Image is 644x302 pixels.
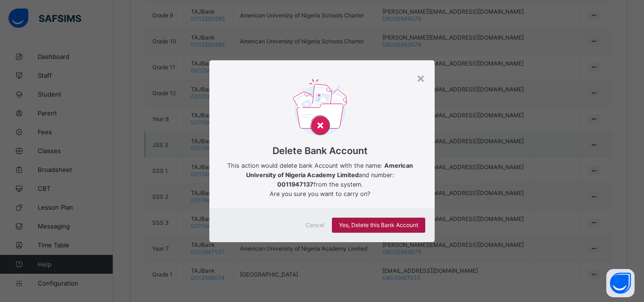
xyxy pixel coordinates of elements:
[606,269,635,297] button: Open asap
[223,161,416,199] span: This action would delete bank Account with the name: and number: from the system. Are you sure yo...
[339,221,418,229] span: Yes, Delete this Bank Account
[246,162,413,179] strong: American University of Nigeria Academy Limited
[305,221,324,229] span: Cancel
[293,79,347,139] img: delet-svg.b138e77a2260f71d828f879c6b9dcb76.svg
[223,145,416,156] span: Delete Bank Account
[277,181,314,188] strong: 0011947137
[416,70,425,86] div: ×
